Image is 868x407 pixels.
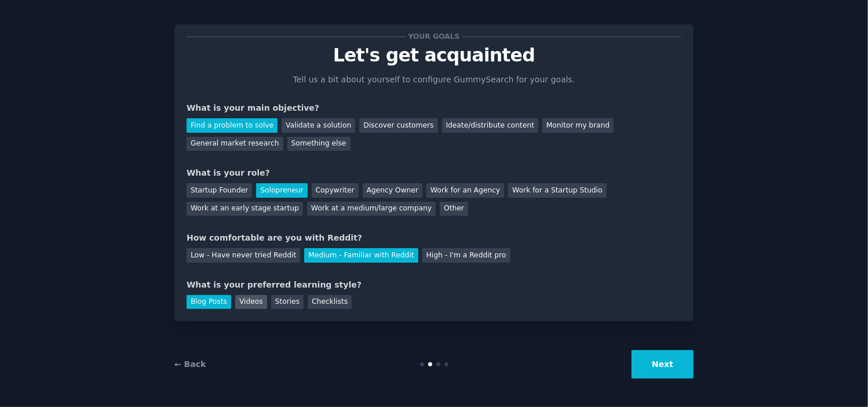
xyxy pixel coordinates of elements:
[187,167,681,179] div: What is your role?
[187,279,681,291] div: What is your preferred learning style?
[187,183,252,198] div: Startup Founder
[363,183,422,198] div: Agency Owner
[288,74,580,86] p: Tell us a bit about yourself to configure GummySearch for your goals.
[307,202,436,216] div: Work at a medium/large company
[187,102,681,114] div: What is your main objective?
[542,118,614,133] div: Monitor my brand
[187,118,278,133] div: Find a problem to solve
[187,137,283,151] div: General market research
[187,232,681,244] div: How comfortable are you with Reddit?
[187,202,303,216] div: Work at an early stage startup
[312,183,359,198] div: Copywriter
[406,31,462,43] span: Your goals
[422,248,510,263] div: High - I'm a Reddit pro
[174,359,206,369] a: ← Back
[235,295,267,310] div: Videos
[256,183,307,198] div: Solopreneur
[426,183,504,198] div: Work for an Agency
[632,350,694,379] button: Next
[359,118,437,133] div: Discover customers
[442,118,538,133] div: Ideate/distribute content
[508,183,606,198] div: Work for a Startup Studio
[187,248,300,263] div: Low - Have never tried Reddit
[308,295,352,310] div: Checklists
[304,248,418,263] div: Medium - Familiar with Reddit
[187,295,231,310] div: Blog Posts
[287,137,351,151] div: Something else
[282,118,355,133] div: Validate a solution
[187,45,681,66] p: Let's get acquainted
[271,295,304,310] div: Stories
[440,202,468,216] div: Other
